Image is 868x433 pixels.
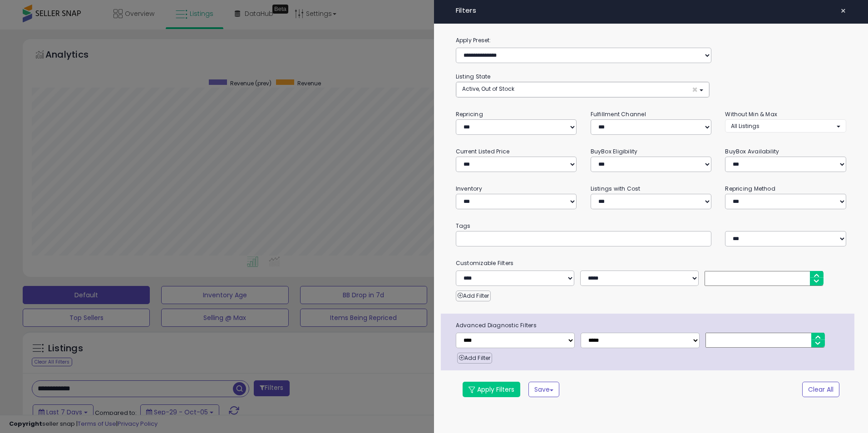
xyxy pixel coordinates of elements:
button: Clear All [802,382,839,397]
span: Advanced Diagnostic Filters [449,320,854,330]
button: Add Filter [457,353,492,364]
button: Add Filter [456,290,491,301]
button: All Listings [725,119,846,133]
small: Repricing Method [725,185,775,192]
button: × [837,5,850,17]
small: Tags [449,221,853,231]
span: × [692,85,698,94]
small: Listing State [456,73,491,80]
span: All Listings [731,122,759,130]
small: Inventory [456,185,482,192]
span: × [840,5,846,17]
button: Save [528,382,559,397]
small: Without Min & Max [725,110,777,118]
small: Fulfillment Channel [591,110,646,118]
button: Apply Filters [463,382,520,397]
small: Repricing [456,110,483,118]
span: Active, Out of Stock [462,85,514,93]
small: BuyBox Eligibility [591,148,638,155]
small: Listings with Cost [591,185,641,192]
button: Active, Out of Stock × [456,82,709,97]
h4: Filters [456,7,846,15]
small: Current Listed Price [456,148,509,155]
small: Customizable Filters [449,258,853,268]
small: BuyBox Availability [725,148,779,155]
label: Apply Preset: [449,35,853,45]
